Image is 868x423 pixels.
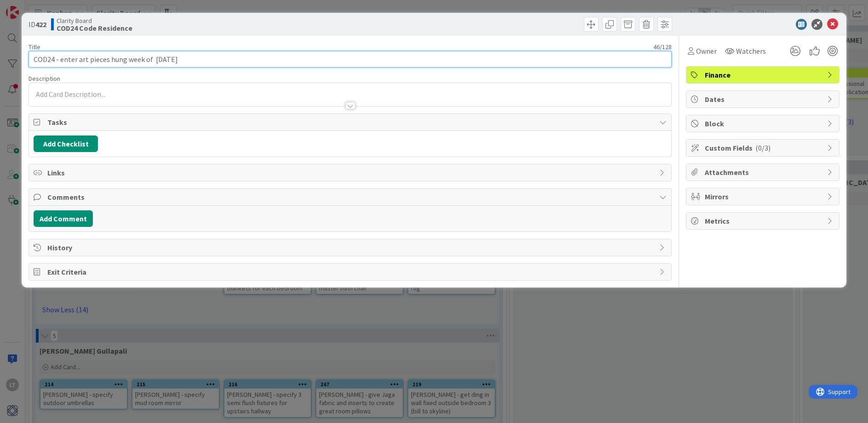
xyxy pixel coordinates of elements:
[755,143,771,152] span: ( 0/3 )
[47,266,655,277] span: Exit Criteria
[43,43,672,51] div: 46 / 128
[705,142,822,153] span: Custom Fields
[34,210,93,227] button: Add Comment
[29,19,46,30] span: ID
[705,94,822,105] span: Dates
[705,191,822,202] span: Mirrors
[19,1,42,12] span: Support
[736,45,766,56] span: Watchers
[47,117,655,128] span: Tasks
[705,118,822,129] span: Block
[696,45,717,56] span: Owner
[47,192,655,203] span: Comments
[29,51,672,68] input: type card name here...
[29,74,60,83] span: Description
[35,20,46,29] b: 422
[705,167,822,178] span: Attachments
[47,242,655,253] span: History
[57,17,132,24] span: Clarity Board
[29,43,40,51] label: Title
[34,135,98,152] button: Add Checklist
[57,24,132,32] b: COD24 Code Residence
[705,215,822,226] span: Metrics
[47,167,655,178] span: Links
[705,69,822,80] span: Finance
